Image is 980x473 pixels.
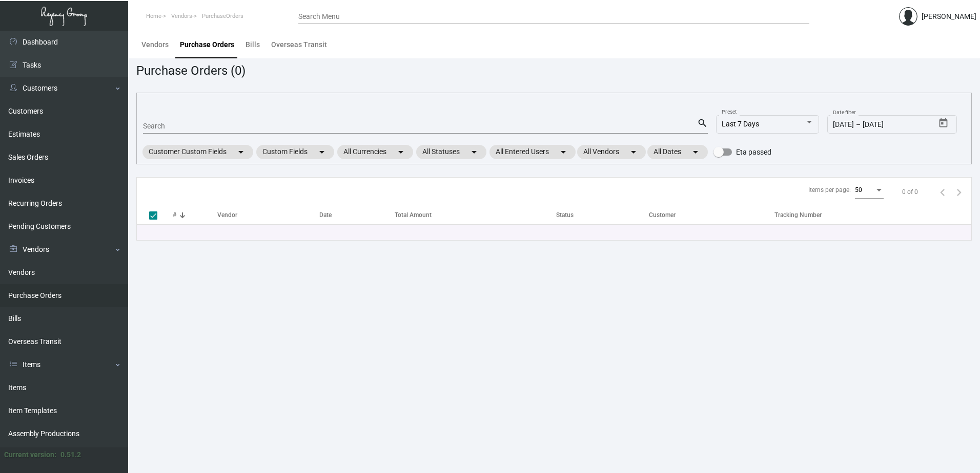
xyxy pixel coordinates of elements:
[173,210,217,220] div: #
[146,13,161,19] span: Home
[934,184,951,200] button: Previous page
[736,146,771,158] span: Eta passed
[316,146,328,158] mat-icon: arrow_drop_down
[395,210,432,220] div: Total Amount
[649,210,774,220] div: Customer
[235,146,247,158] mat-icon: arrow_drop_down
[922,11,976,22] div: [PERSON_NAME]
[468,146,480,158] mat-icon: arrow_drop_down
[395,210,556,220] div: Total Amount
[899,7,917,26] img: admin@bootstrapmaster.com
[246,39,260,50] div: Bills
[60,449,81,460] div: 0.51.2
[951,184,967,200] button: Next page
[697,117,708,130] mat-icon: search
[855,187,884,194] mat-select: Items per page:
[180,39,234,50] div: Purchase Orders
[863,121,912,129] input: End date
[774,210,971,220] div: Tracking Number
[557,146,569,158] mat-icon: arrow_drop_down
[689,146,702,158] mat-icon: arrow_drop_down
[556,210,574,220] div: Status
[217,210,319,220] div: Vendor
[141,39,169,50] div: Vendors
[902,187,918,197] div: 0 of 0
[489,145,576,159] mat-chip: All Entered Users
[647,145,708,159] mat-chip: All Dates
[416,145,486,159] mat-chip: All Statuses
[856,121,861,129] span: –
[649,210,676,220] div: Customer
[319,210,395,220] div: Date
[722,120,759,128] span: Last 7 Days
[855,186,862,193] span: 50
[833,121,854,129] input: Start date
[136,61,246,80] div: Purchase Orders (0)
[217,210,237,220] div: Vendor
[271,39,327,50] div: Overseas Transit
[173,210,176,220] div: #
[556,210,649,220] div: Status
[319,210,332,220] div: Date
[935,115,952,132] button: Open calendar
[627,146,640,158] mat-icon: arrow_drop_down
[4,449,56,460] div: Current version:
[808,185,851,195] div: Items per page:
[171,13,192,19] span: Vendors
[202,13,243,19] span: PurchaseOrders
[142,145,253,159] mat-chip: Customer Custom Fields
[337,145,413,159] mat-chip: All Currencies
[774,210,822,220] div: Tracking Number
[577,145,646,159] mat-chip: All Vendors
[395,146,407,158] mat-icon: arrow_drop_down
[256,145,334,159] mat-chip: Custom Fields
